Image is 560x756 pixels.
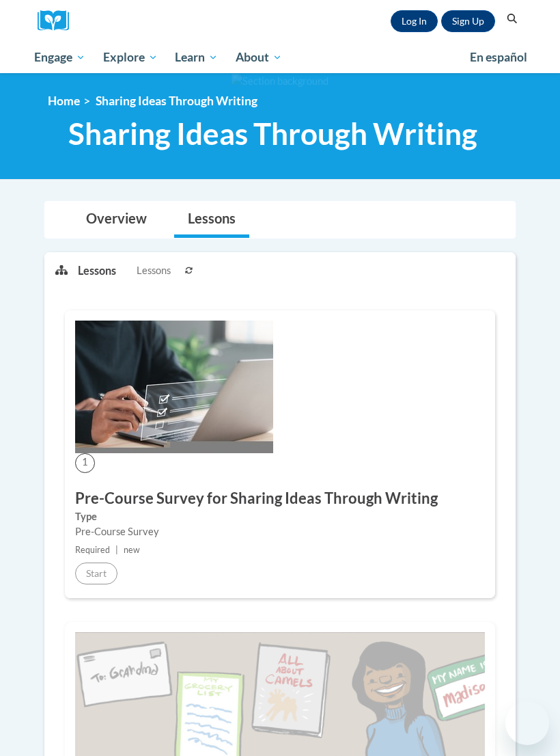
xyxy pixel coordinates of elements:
a: En español [461,43,536,72]
span: Explore [103,49,158,66]
iframe: Button to launch messaging window [505,701,549,745]
label: Type [75,509,485,524]
a: Engage [25,42,94,73]
a: Register [441,10,495,32]
span: En español [470,50,527,64]
span: Engage [34,49,85,66]
a: Overview [72,202,160,238]
a: Learn [166,42,227,73]
span: | [115,545,118,555]
a: Log In [391,10,438,32]
h3: Pre-Course Survey for Sharing Ideas Through Writing [75,488,485,509]
span: About [236,49,282,66]
span: Required [75,545,110,555]
p: Lessons [78,263,116,278]
span: Lessons [137,263,171,278]
button: Start [75,563,117,584]
a: Home [48,94,80,108]
span: Learn [175,49,218,66]
span: Sharing Ideas Through Writing [68,116,477,152]
a: Explore [94,42,167,73]
div: Pre-Course Survey [75,524,485,539]
a: Cox Campus [38,10,79,31]
button: Search [502,11,522,27]
img: Section background [232,74,328,89]
span: Sharing Ideas Through Writing [96,94,257,108]
a: Lessons [174,202,249,238]
span: 1 [75,453,95,473]
a: About [227,42,291,73]
img: Logo brand [38,10,79,31]
span: new [124,545,140,555]
img: Course Image [75,321,273,453]
div: Main menu [24,42,536,73]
